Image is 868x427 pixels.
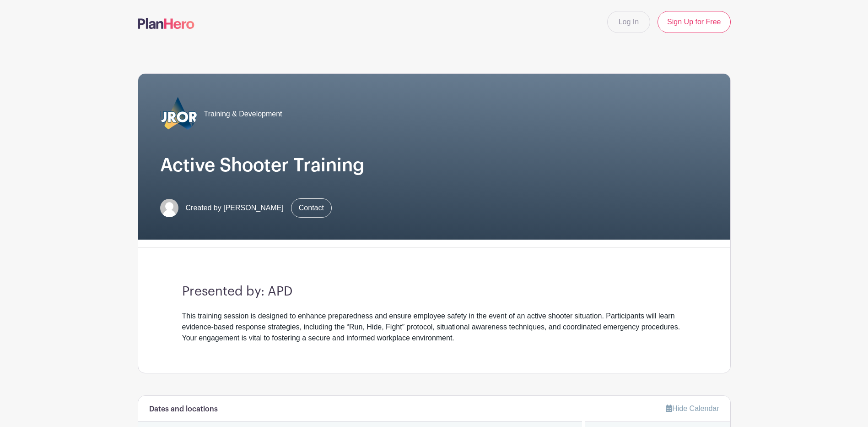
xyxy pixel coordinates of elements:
[291,198,332,218] a: Contact
[160,154,708,176] h1: Active Shooter Training
[160,96,197,132] img: 2023_COA_Horiz_Logo_PMS_BlueStroke%204.png
[160,199,178,217] img: default-ce2991bfa6775e67f084385cd625a349d9dcbb7a52a09fb2fda1e96e2d18dcdb.png
[666,405,719,412] a: Hide Calendar
[182,311,686,344] div: This training session is designed to enhance preparedness and ensure employee safety in the event...
[204,109,282,120] span: Training & Development
[182,284,686,300] h3: Presented by: APD
[186,203,284,213] span: Created by [PERSON_NAME]
[149,405,218,414] h6: Dates and locations
[658,11,730,33] a: Sign Up for Free
[138,18,194,29] img: logo-507f7623f17ff9eddc593b1ce0a138ce2505c220e1c5a4e2b4648c50719b7d32.svg
[607,11,650,33] a: Log In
